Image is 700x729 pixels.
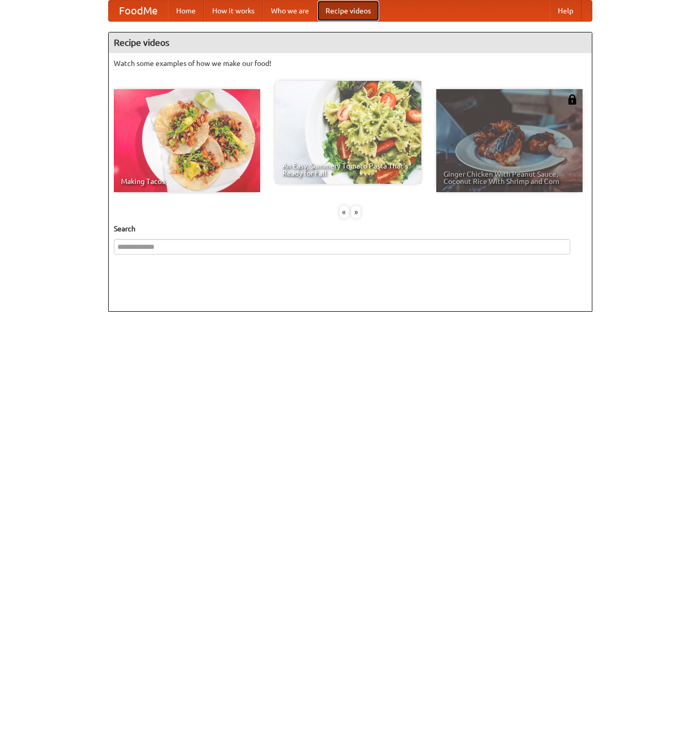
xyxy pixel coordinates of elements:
p: Watch some examples of how we make our food! [114,58,587,69]
img: 483408.png [567,94,577,105]
div: « [339,206,349,218]
a: An Easy, Summery Tomato Pasta That's Ready for Fall [275,81,421,184]
a: Making Tacos [114,89,260,192]
a: Recipe videos [317,1,379,21]
a: How it works [204,1,263,21]
span: Making Tacos [121,178,253,185]
span: An Easy, Summery Tomato Pasta That's Ready for Fall [282,162,414,177]
h4: Recipe videos [109,32,592,53]
a: Home [168,1,204,21]
div: » [351,206,361,218]
a: Who we are [263,1,317,21]
h5: Search [114,224,587,234]
a: FoodMe [109,1,168,21]
a: Help [550,1,582,21]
